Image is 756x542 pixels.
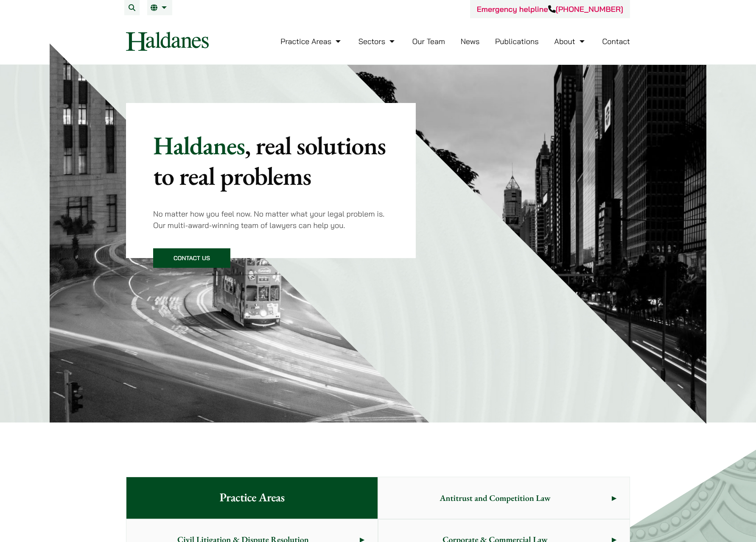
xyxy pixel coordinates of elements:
span: Antitrust and Competition Law [378,478,612,518]
span: Practice Areas [206,477,298,519]
a: Practice Areas [280,36,343,46]
p: Haldanes [153,130,389,191]
a: Sectors [358,36,397,46]
img: Logo of Haldanes [126,32,209,51]
a: About [554,36,586,46]
a: Publications [495,36,539,46]
a: Antitrust and Competition Law [378,477,630,519]
a: Our Team [412,36,445,46]
a: News [461,36,480,46]
a: Emergency helpline[PHONE_NUMBER] [477,4,623,14]
mark: , real solutions to real problems [153,129,386,192]
a: EN [151,4,169,11]
a: Contact Us [153,248,230,268]
p: No matter how you feel now. No matter what your legal problem is. Our multi-award-winning team of... [153,208,389,231]
a: Contact [602,36,630,46]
